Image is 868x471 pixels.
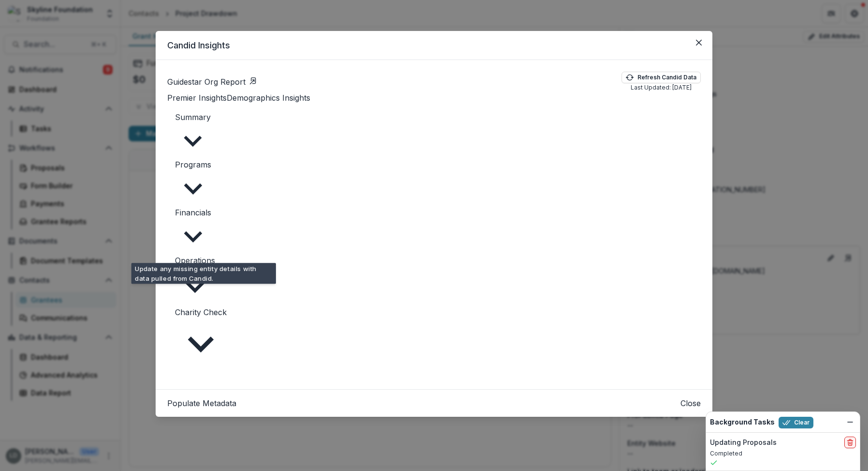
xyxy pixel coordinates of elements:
button: Summary [175,111,211,159]
span: Operations [175,256,215,265]
h2: Background Tasks [710,418,775,426]
button: Premier Insights [167,92,227,104]
p: Completed [710,449,856,458]
span: Programs [175,160,211,169]
p: Last Updated: [DATE] [631,83,692,92]
button: Programs [175,159,211,207]
button: delete [844,437,856,448]
button: Operations [175,255,215,306]
button: Close [680,397,701,409]
span: Summary [175,112,211,122]
button: Clear [779,417,813,428]
a: Guidestar Org Report [167,76,257,88]
button: Demographics Insights [227,92,310,104]
button: Financials [175,207,211,255]
button: Dismiss [844,416,856,428]
span: Charity Check [175,307,227,317]
h2: Updating Proposals [710,439,777,447]
header: Candid Insights [156,31,712,60]
button: Charity Check [175,306,227,370]
span: Financials [175,208,211,217]
button: Populate Metadata [167,397,236,409]
button: Refresh Candid Data [622,72,701,83]
button: Close [691,35,707,50]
